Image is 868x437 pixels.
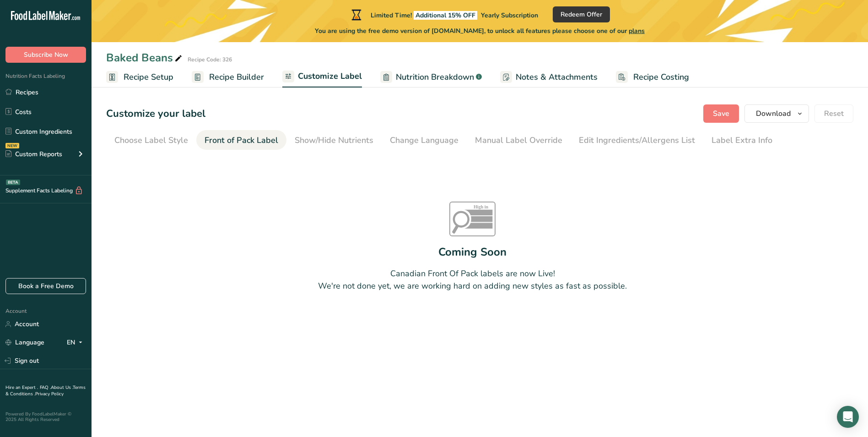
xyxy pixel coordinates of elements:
span: You are using the free demo version of [DOMAIN_NAME], to unlock all features please choose one of... [315,26,645,36]
button: Redeem Offer [553,6,610,22]
span: Download [756,108,791,119]
div: BETA [6,180,20,185]
button: Download [744,104,809,123]
div: Custom Reports [5,149,62,159]
tspan: Sat fat [474,210,487,215]
span: Recipe Builder [209,71,264,83]
div: Limited Time! [350,9,538,20]
span: Nutrition Breakdown [396,71,474,83]
span: Customize Label [298,70,362,82]
a: FAQ . [40,384,51,391]
span: Redeem Offer [561,10,602,19]
div: Choose Label Style [114,134,188,147]
div: Coming Soon [438,244,507,260]
a: Recipe Setup [106,67,173,87]
a: Recipe Costing [616,67,689,87]
a: Customize Label [282,66,362,88]
a: About Us . [51,384,73,391]
tspan: Sugars [474,217,487,222]
button: Save [703,104,739,123]
span: Save [713,108,729,119]
a: Hire an Expert . [5,384,38,391]
tspan: Sodium [474,223,489,228]
div: Recipe Code: 326 [188,55,232,64]
span: Subscribe Now [24,50,68,60]
div: Label Extra Info [712,134,772,147]
h1: Customize your label [106,106,205,121]
span: Recipe Costing [633,71,689,83]
div: EN [67,337,86,348]
span: Additional 15% OFF [414,11,477,20]
div: Baked Beans [106,49,184,66]
a: Recipe Builder [192,67,264,87]
span: Reset [824,108,844,119]
a: Nutrition Breakdown [380,67,482,87]
div: Manual Label Override [475,134,562,147]
span: Yearly Subscription [481,11,538,20]
tspan: High in [474,204,488,209]
span: Notes & Attachments [516,71,598,83]
span: Recipe Setup [124,71,173,83]
a: Language [5,334,44,350]
button: Subscribe Now [5,47,86,63]
div: Change Language [390,134,458,147]
div: Show/Hide Nutrients [295,134,373,147]
div: Open Intercom Messenger [837,406,859,428]
div: Canadian Front Of Pack labels are now Live! We're not done yet, we are working hard on adding new... [318,268,627,292]
a: Terms & Conditions . [5,384,86,397]
a: Privacy Policy [35,391,64,397]
div: Powered By FoodLabelMaker © 2025 All Rights Reserved [5,411,86,422]
a: Book a Free Demo [5,278,86,294]
div: Front of Pack Label [205,134,278,147]
button: Reset [814,104,853,123]
div: Edit Ingredients/Allergens List [579,134,695,147]
a: Notes & Attachments [500,67,598,87]
div: NEW [5,143,19,148]
span: plans [629,27,645,35]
